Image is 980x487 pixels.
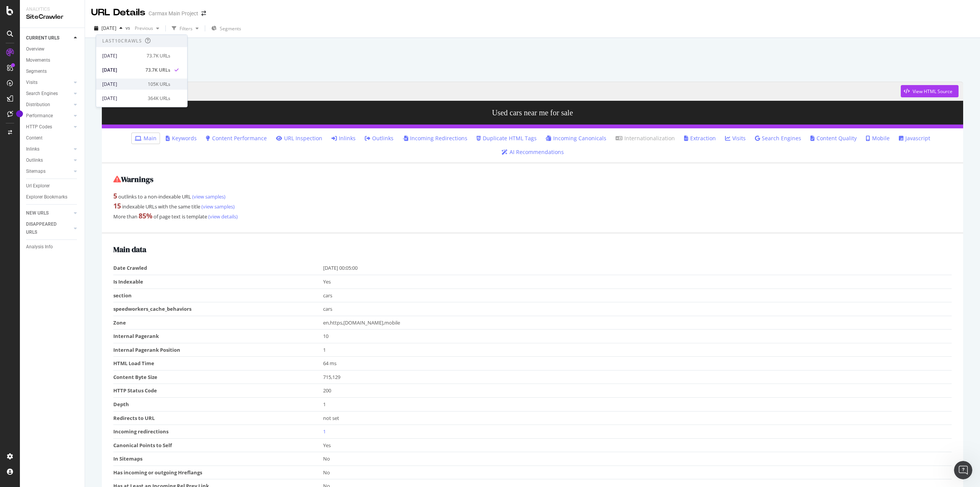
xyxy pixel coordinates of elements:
div: Last 10 Crawls [102,38,142,44]
div: not set [323,415,948,422]
td: HTML Load Time [113,357,323,371]
div: Analysis Info [26,243,53,251]
div: Analytics [26,6,78,13]
div: Sitemaps [26,167,46,175]
a: Internationalization [616,134,675,142]
td: Incoming redirections [113,425,323,439]
td: In Sitemaps [113,452,323,466]
div: outlinks to a non-indexable URL [113,191,952,201]
div: Tooltip anchor [16,110,23,117]
td: Redirects to URL [113,411,323,425]
button: View HTML Source [901,85,959,97]
a: Visits [26,79,72,87]
a: Explorer Bookmarks [26,193,79,201]
td: Yes [323,275,952,289]
button: [DATE] [91,22,126,34]
a: 1 [323,428,326,435]
div: NEW URLS [26,209,49,217]
a: [URL][DOMAIN_NAME] [106,82,901,101]
a: Javascript [899,134,930,142]
button: Filters [169,22,202,34]
a: Sitemaps [26,167,72,175]
a: Keywords [166,134,197,142]
td: Depth [113,398,323,412]
a: Main [135,134,157,142]
button: Previous [132,22,162,34]
td: No [323,466,952,479]
a: Movements [26,56,79,64]
td: 1 [323,343,952,357]
strong: 85 % [139,211,152,220]
a: Url Explorer [26,182,79,190]
a: Content Quality [810,134,857,142]
a: URL Inspection [276,134,322,142]
div: [DATE] [102,52,142,59]
td: cars [323,289,952,302]
div: View HTML Source [913,88,952,95]
button: Segments [208,22,244,34]
a: Search Engines [755,134,801,142]
td: Zone [113,316,323,330]
div: 73.7K URLs [147,52,170,59]
a: HTTP Codes [26,123,72,131]
div: indexable URLs with the same title [113,201,952,211]
a: Content Performance [206,134,267,142]
td: No [323,452,952,466]
span: vs [126,25,132,31]
a: Distribution [26,101,72,109]
div: 105K URLs [148,81,170,88]
td: Canonical Points to Self [113,438,323,452]
td: Internal Pagerank Position [113,343,323,357]
a: Extraction [684,134,716,142]
td: 10 [323,330,952,343]
div: Distribution [26,101,50,109]
a: Segments [26,67,79,75]
div: More than of page text is template [113,211,952,221]
div: Visits [26,79,38,87]
td: en,https,[DOMAIN_NAME],mobile [323,316,952,330]
a: NEW URLS [26,209,72,217]
span: 2025 Oct. 5th [101,25,116,31]
td: HTTP Status Code [113,384,323,398]
div: HTTP Codes [26,123,52,131]
div: Segments [26,67,47,75]
a: Analysis Info [26,243,79,251]
strong: 5 [113,191,117,200]
a: (view samples) [200,203,235,210]
a: Outlinks [26,156,72,164]
div: 364K URLs [148,95,170,102]
a: DISAPPEARED URLS [26,220,72,236]
a: (view details) [207,213,238,220]
td: 64 ms [323,357,952,371]
a: Performance [26,112,72,120]
td: 715,129 [323,370,952,384]
div: Performance [26,112,53,120]
a: CURRENT URLS [26,34,72,42]
a: (view samples) [191,193,225,200]
a: AI Recommendations [501,148,564,156]
div: Explorer Bookmarks [26,193,67,201]
a: Content [26,134,79,142]
a: Incoming Canonicals [546,134,606,142]
a: Visits [725,134,746,142]
div: URL Details [91,6,145,19]
div: Yes [323,442,948,449]
td: cars [323,302,952,316]
a: Outlinks [365,134,394,142]
div: Carmax Main Project [149,10,198,17]
div: Overview [26,45,44,53]
a: Search Engines [26,90,72,98]
h3: Used cars near me for sale [102,101,963,125]
a: Inlinks [332,134,356,142]
td: section [113,289,323,302]
a: Inlinks [26,145,72,153]
td: Is Indexable [113,275,323,289]
div: DISAPPEARED URLS [26,220,65,236]
div: CURRENT URLS [26,34,59,42]
div: Url Explorer [26,182,50,190]
a: Incoming Redirections [403,134,467,142]
div: Content [26,134,42,142]
h2: Main data [113,245,952,254]
td: Date Crawled [113,261,323,275]
td: speedworkers_cache_behaviors [113,302,323,316]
